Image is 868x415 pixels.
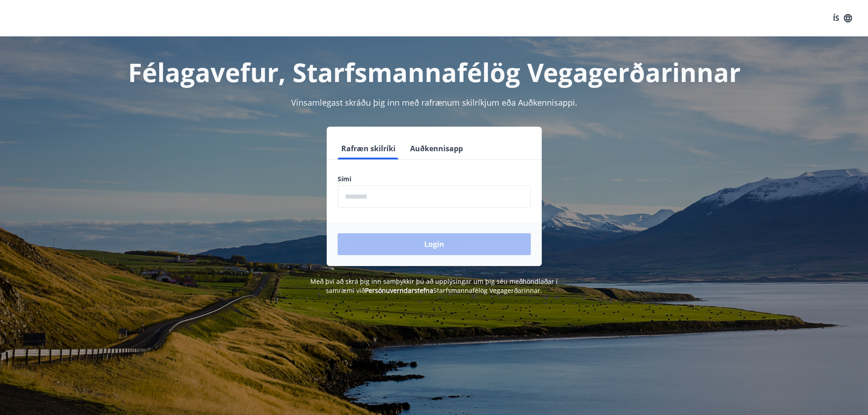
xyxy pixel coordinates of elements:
a: Persónuverndarstefna [365,286,433,295]
h1: Félagavefur, Starfsmannafélög Vegagerðarinnar [117,55,751,89]
span: Með því að skrá þig inn samþykkir þú að upplýsingar um þig séu meðhöndlaðar í samræmi við Starfsm... [310,277,558,295]
label: Sími [338,174,531,184]
button: ÍS [828,10,857,26]
button: Auðkennisapp [406,138,467,159]
button: Rafræn skilríki [338,138,399,159]
span: Vinsamlegast skráðu þig inn með rafrænum skilríkjum eða Auðkennisappi. [291,97,577,108]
